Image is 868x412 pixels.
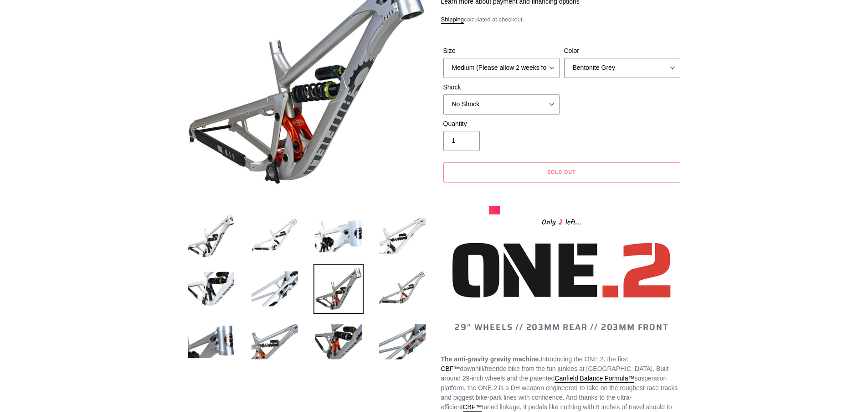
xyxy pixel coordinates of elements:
[441,365,460,373] a: CBF™
[313,317,364,367] img: Load image into Gallery viewer, ONE.2 DH - Frameset
[441,16,464,24] a: Shipping
[250,264,300,314] img: Load image into Gallery viewer, ONE.2 DH - Frameset
[441,15,683,24] div: calculated at checkout.
[313,264,364,314] img: Load image into Gallery viewer, ONE.2 DH - Frameset
[377,264,427,314] img: Load image into Gallery viewer, ONE.2 DH - Frameset
[455,321,668,334] span: 29" WHEELS // 203MM REAR // 203MM FRONT
[441,355,541,363] strong: The anti-gravity gravity machine.
[443,162,680,183] button: Sold out
[489,214,635,229] div: Only left...
[186,264,236,314] img: Load image into Gallery viewer, ONE.2 DH - Frameset
[556,217,565,228] span: 2
[443,83,560,92] label: Shock
[250,211,300,261] img: Load image into Gallery viewer, ONE.2 DH - Frameset
[313,211,364,261] img: Load image into Gallery viewer, ONE.2 DH - Frameset
[555,375,634,383] a: Canfield Balance Formula™
[377,211,427,261] img: Load image into Gallery viewer, ONE.2 DH - Frameset
[547,167,576,176] span: Sold out
[250,317,300,367] img: Load image into Gallery viewer, ONE.2 DH - Frameset
[443,46,560,56] label: Size
[186,317,236,367] img: Load image into Gallery viewer, ONE.2 DH - Frameset
[186,211,236,261] img: Load image into Gallery viewer, ONE.2 DH - Frameset
[443,119,560,129] label: Quantity
[564,46,680,56] label: Color
[377,317,427,367] img: Load image into Gallery viewer, ONE.2 DH - Frameset
[463,403,482,412] a: CBF™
